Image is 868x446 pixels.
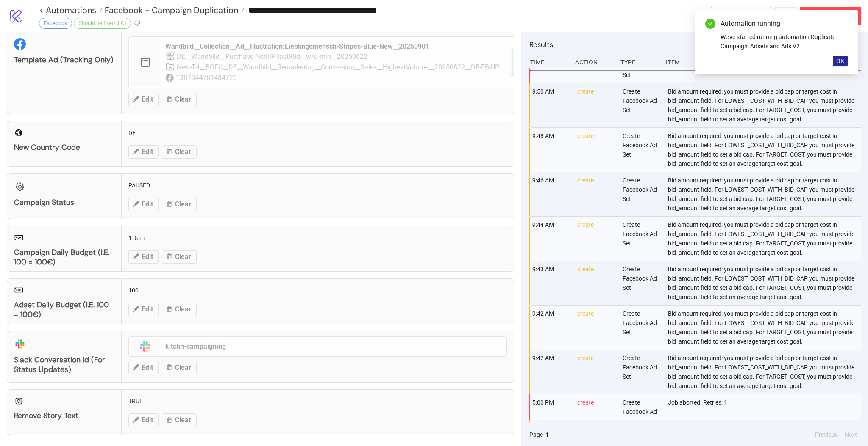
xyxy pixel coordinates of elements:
[711,7,772,25] button: To Builder
[622,261,661,305] div: Create Facebook Ad Set
[667,172,863,216] div: Bid amount required: you must provide a bid cap or target cost in bid_amount field. For LOWEST_CO...
[531,306,571,350] div: 9:42 AM
[665,54,861,70] div: Item
[667,217,863,261] div: Bid amount required: you must provide a bid cap or target cost in bid_amount field. For LOWEST_CO...
[531,128,571,172] div: 9:48 AM
[833,56,848,66] button: OK
[800,7,861,25] button: Abort Run
[667,420,863,446] div: All ad asset values should be unique. Please check your values.(duplicate value: d601608a5e9ad982...
[576,172,616,216] div: create
[529,430,543,439] span: Page
[622,306,661,350] div: Create Facebook Ad Set
[543,430,551,439] button: 1
[620,54,659,70] div: Type
[836,58,844,64] span: OK
[622,172,661,216] div: Create Facebook Ad Set
[622,217,661,261] div: Create Facebook Ad Set
[667,350,863,394] div: Bid amount required: you must provide a bid cap or target cost in bid_amount field. For LOWEST_CO...
[39,18,72,29] div: Facebook
[531,261,571,305] div: 9:43 AM
[103,6,245,14] a: Facebook - Campaign Duplication
[667,306,863,350] div: Bid amount required: you must provide a bid cap or target cost in bid_amount field. For LOWEST_CO...
[574,54,614,70] div: Action
[622,420,661,446] div: Create Facebook Ad
[721,32,848,51] div: We've started running automation Duplicate Campaign, Adsets and Ads V2
[576,306,616,350] div: create
[812,430,840,439] button: Previous
[667,394,863,420] div: Job aborted. Retries: 1
[74,18,131,29] div: Should be fixed (LC)
[576,83,616,127] div: create
[842,430,860,439] button: Next
[576,128,616,172] div: create
[531,394,571,420] div: 5:00 PM
[622,394,661,420] div: Create Facebook Ad
[721,19,848,29] div: Automation running
[531,83,571,127] div: 9:50 AM
[531,420,571,446] div: 5:00 PM
[531,172,571,216] div: 9:46 AM
[667,83,863,127] div: Bid amount required: you must provide a bid cap or target cost in bid_amount field. For LOWEST_CO...
[529,39,861,50] h2: Results
[667,128,863,172] div: Bid amount required: you must provide a bid cap or target cost in bid_amount field. For LOWEST_CO...
[531,350,571,394] div: 9:42 AM
[103,5,238,16] span: Facebook - Campaign Duplication
[775,7,796,25] button: ...
[576,394,616,420] div: create
[39,6,103,14] a: < Automations
[576,350,616,394] div: create
[576,420,616,446] div: create
[622,128,661,172] div: Create Facebook Ad Set
[705,19,715,29] span: check-circle
[531,217,571,261] div: 9:44 AM
[667,261,863,305] div: Bid amount required: you must provide a bid cap or target cost in bid_amount field. For LOWEST_CO...
[622,350,661,394] div: Create Facebook Ad Set
[576,261,616,305] div: create
[576,217,616,261] div: create
[622,83,661,127] div: Create Facebook Ad Set
[529,54,569,70] div: Time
